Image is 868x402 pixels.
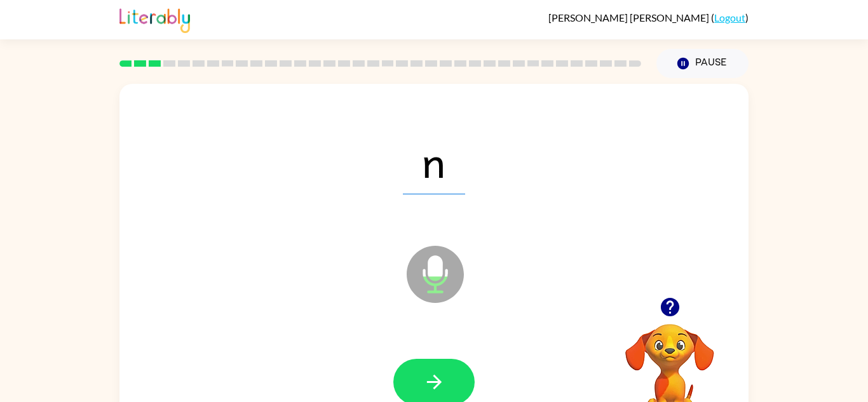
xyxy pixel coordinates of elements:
[403,128,465,194] span: n
[656,49,749,78] button: Pause
[714,11,745,23] a: Logout
[548,11,749,23] div: ( )
[548,11,711,23] span: [PERSON_NAME] [PERSON_NAME]
[119,5,190,33] img: Literably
